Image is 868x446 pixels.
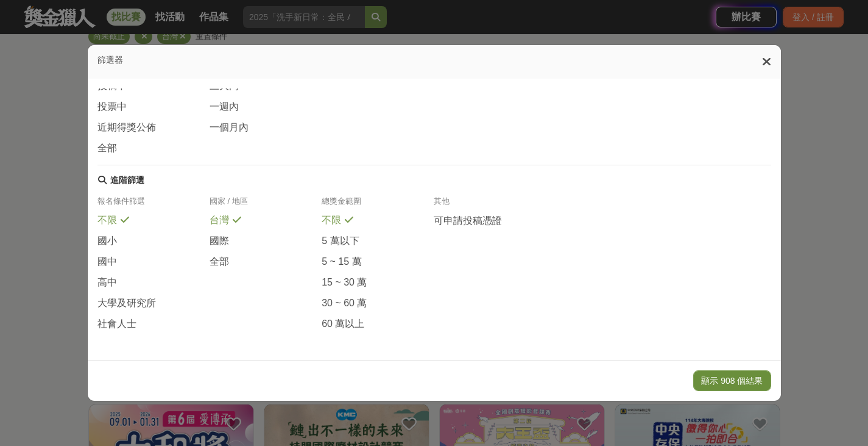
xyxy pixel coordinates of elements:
span: 全部 [97,142,117,155]
div: 其他 [434,196,546,214]
button: 顯示 908 個結果 [693,370,771,391]
span: 國中 [97,256,117,268]
div: 進階篩選 [110,175,144,186]
span: 15 ~ 30 萬 [322,276,367,289]
span: 30 ~ 60 萬 [322,297,367,310]
span: 5 ~ 15 萬 [322,256,361,268]
span: 可申請投稿憑證 [434,215,502,228]
span: 一個月內 [210,121,249,134]
span: 5 萬以下 [322,235,359,248]
div: 報名條件篩選 [97,196,210,214]
span: 投票中 [97,101,127,113]
div: 總獎金範圍 [322,196,434,214]
span: 高中 [97,276,117,289]
div: 國家 / 地區 [210,196,322,214]
span: 國際 [210,235,229,248]
span: 大學及研究所 [97,297,156,310]
span: 篩選器 [97,55,123,65]
span: 一週內 [210,101,239,113]
span: 不限 [97,214,117,227]
span: 近期得獎公佈 [97,121,156,134]
span: 國小 [97,235,117,248]
span: 台灣 [210,214,229,227]
span: 社會人士 [97,318,136,331]
span: 60 萬以上 [322,318,364,331]
span: 全部 [210,256,229,268]
span: 不限 [322,214,341,227]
